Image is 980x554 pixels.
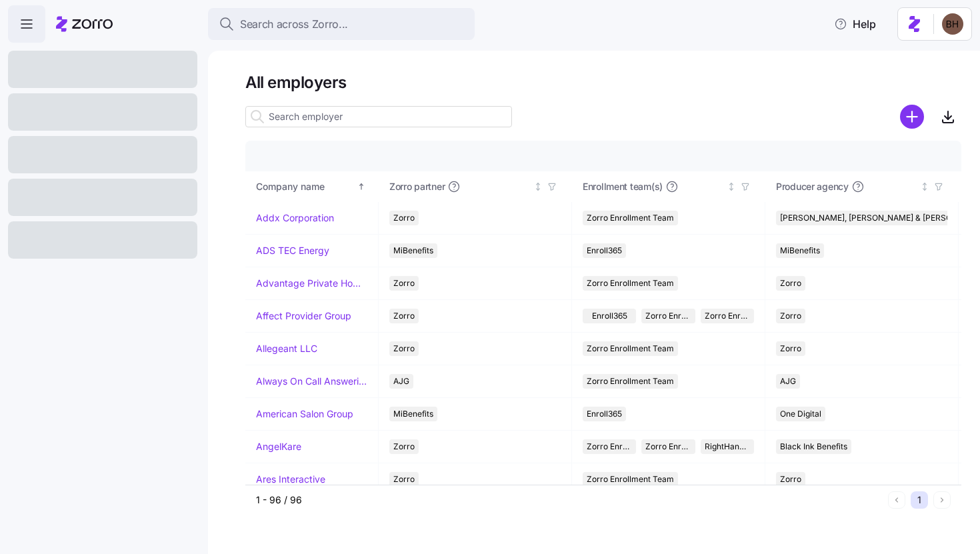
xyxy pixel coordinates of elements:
[393,472,415,487] span: Zorro
[208,8,475,40] button: Search across Zorro...
[256,277,367,290] a: Advantage Private Home Care
[357,182,366,191] div: Sorted ascending
[256,179,355,194] div: Company name
[780,276,801,291] span: Zorro
[587,472,674,487] span: Zorro Enrollment Team
[933,491,951,509] button: Next page
[780,407,821,421] span: One Digital
[256,375,367,388] a: Always On Call Answering Service
[776,180,849,193] span: Producer agency
[393,341,415,356] span: Zorro
[780,341,801,356] span: Zorro
[780,309,801,323] span: Zorro
[245,72,961,93] h1: All employers
[393,309,415,323] span: Zorro
[645,439,691,454] span: Zorro Enrollment Experts
[705,439,750,454] span: RightHandMan Financial
[942,13,963,35] img: c3c218ad70e66eeb89914ccc98a2927c
[240,16,348,33] span: Search across Zorro...
[587,374,674,389] span: Zorro Enrollment Team
[780,243,820,258] span: MiBenefits
[587,407,622,421] span: Enroll365
[587,276,674,291] span: Zorro Enrollment Team
[900,105,924,129] svg: add icon
[393,243,433,258] span: MiBenefits
[256,473,325,486] a: Ares Interactive
[393,407,433,421] span: MiBenefits
[765,171,959,202] th: Producer agencyNot sorted
[727,182,736,191] div: Not sorted
[583,180,663,193] span: Enrollment team(s)
[245,106,512,127] input: Search employer
[389,180,445,193] span: Zorro partner
[920,182,929,191] div: Not sorted
[533,182,543,191] div: Not sorted
[393,439,415,454] span: Zorro
[256,342,317,355] a: Allegeant LLC
[256,493,883,507] div: 1 - 96 / 96
[834,16,876,32] span: Help
[587,439,632,454] span: Zorro Enrollment Team
[393,374,409,389] span: AJG
[587,243,622,258] span: Enroll365
[823,11,887,37] button: Help
[256,244,329,257] a: ADS TEC Energy
[256,309,351,323] a: Affect Provider Group
[256,440,301,453] a: AngelKare
[780,472,801,487] span: Zorro
[780,439,847,454] span: Black Ink Benefits
[592,309,627,323] span: Enroll365
[245,171,379,202] th: Company nameSorted ascending
[705,309,750,323] span: Zorro Enrollment Experts
[379,171,572,202] th: Zorro partnerNot sorted
[256,407,353,421] a: American Salon Group
[780,374,796,389] span: AJG
[393,211,415,225] span: Zorro
[888,491,905,509] button: Previous page
[587,341,674,356] span: Zorro Enrollment Team
[572,171,765,202] th: Enrollment team(s)Not sorted
[256,211,334,225] a: Addx Corporation
[587,211,674,225] span: Zorro Enrollment Team
[393,276,415,291] span: Zorro
[911,491,928,509] button: 1
[645,309,691,323] span: Zorro Enrollment Team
